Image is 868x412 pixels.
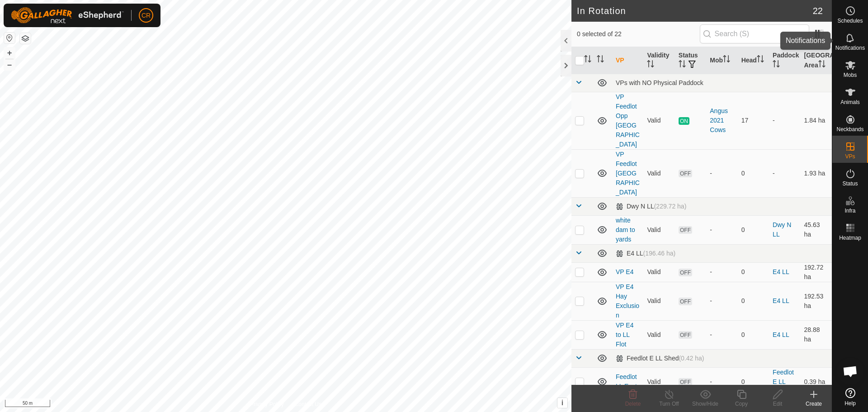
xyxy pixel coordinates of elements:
td: 1.93 ha [801,149,832,197]
div: - [710,296,734,306]
td: 17 [738,92,769,149]
p-sorticon: Activate to sort [723,57,730,64]
span: OFF [679,170,692,177]
td: 0 [738,149,769,197]
span: VPs [845,154,855,159]
span: Status [842,181,858,186]
span: i [561,399,563,407]
td: 0 [738,367,769,396]
span: CR [142,11,151,20]
td: 0 [738,215,769,244]
img: Gallagher Logo [11,7,124,24]
button: i [557,398,567,408]
span: Delete [625,401,641,407]
td: Valid [643,149,675,197]
a: VP Feedlot [GEOGRAPHIC_DATA] [616,151,640,196]
div: - [710,267,734,277]
span: Notifications [835,45,865,51]
th: VP [612,47,643,74]
td: 45.63 ha [801,215,832,244]
a: VP E4 to LL Flot [616,322,633,348]
td: 28.88 ha [801,320,832,349]
a: VP E4 [616,268,633,275]
span: (196.46 ha) [643,250,676,257]
a: Dwy N LL [773,221,791,238]
td: - [769,149,800,197]
td: 192.53 ha [801,282,832,320]
th: Mob [706,47,737,74]
div: Turn Off [651,400,687,408]
span: OFF [679,269,692,276]
div: Angus 2021 Cows [710,106,734,135]
td: Valid [643,262,675,282]
div: - [710,377,734,387]
td: Valid [643,92,675,149]
span: 0 selected of 22 [577,29,700,39]
button: + [4,47,15,58]
span: 22 [813,4,823,18]
td: 1.84 ha [801,92,832,149]
a: Feedlot LL East [616,373,637,390]
span: Infra [844,208,855,213]
p-sorticon: Activate to sort [584,57,591,64]
a: E4 LL [773,268,789,275]
div: Edit [759,400,796,408]
span: ON [679,117,689,125]
span: Mobs [844,72,857,78]
span: (229.72 ha) [654,203,687,210]
td: 0 [738,320,769,349]
td: 0 [738,262,769,282]
button: Map Layers [20,33,31,44]
div: Show/Hide [687,400,723,408]
span: Animals [840,99,860,105]
p-sorticon: Activate to sort [647,62,654,69]
a: Contact Us [295,400,321,408]
button: – [4,59,15,70]
td: 0.39 ha [801,367,832,396]
th: Validity [643,47,675,74]
span: OFF [679,331,692,339]
th: [GEOGRAPHIC_DATA] Area [801,47,832,74]
th: Paddock [769,47,800,74]
h2: In Rotation [577,5,813,16]
a: E4 LL [773,297,789,304]
div: Copy [723,400,759,408]
p-sorticon: Activate to sort [757,57,764,64]
a: E4 LL [773,331,789,338]
div: - [710,225,734,235]
span: OFF [679,226,692,234]
p-sorticon: Activate to sort [773,62,780,69]
td: 192.72 ha [801,262,832,282]
span: Neckbands [836,127,863,132]
button: Reset Map [4,33,15,43]
td: - [769,92,800,149]
div: VPs with NO Physical Paddock [616,79,828,86]
div: Dwy N LL [616,203,686,210]
td: Valid [643,367,675,396]
a: Feedlot E LL Shed [773,369,794,395]
td: Valid [643,282,675,320]
span: Heatmap [839,235,861,241]
td: Valid [643,215,675,244]
span: Help [844,401,856,406]
div: Open chat [837,358,864,385]
a: Privacy Policy [250,400,284,408]
span: Schedules [837,18,863,24]
th: Head [738,47,769,74]
a: Help [832,384,868,410]
td: 0 [738,282,769,320]
div: - [710,169,734,178]
th: Status [675,47,706,74]
p-sorticon: Activate to sort [818,62,826,69]
a: VP Feedlot Opp [GEOGRAPHIC_DATA] [616,93,640,148]
span: OFF [679,298,692,305]
a: white dam to yards [616,217,635,243]
p-sorticon: Activate to sort [679,62,686,69]
a: VP E4 Hay Exclusion [616,283,639,319]
div: Feedlot E LL Shed [616,355,704,362]
input: Search (S) [700,24,809,43]
p-sorticon: Activate to sort [597,57,604,64]
span: OFF [679,378,692,386]
div: - [710,330,734,340]
td: Valid [643,320,675,349]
